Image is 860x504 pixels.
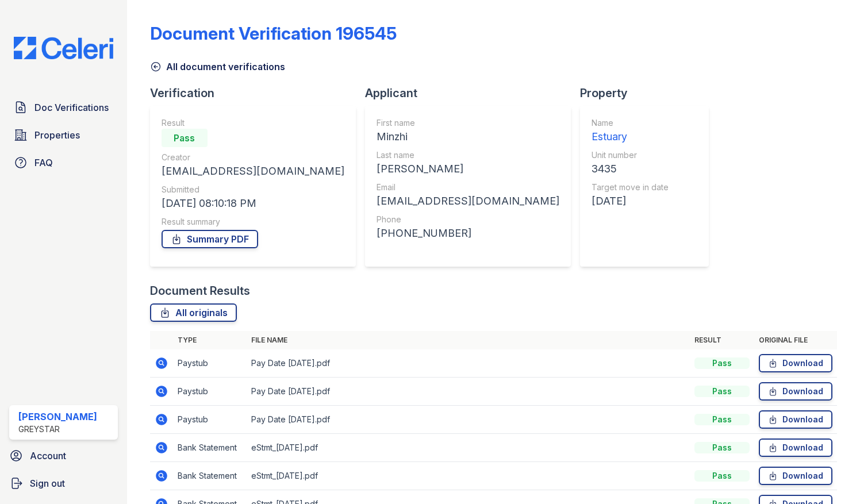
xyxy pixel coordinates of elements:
td: Paystub [173,406,247,434]
div: Verification [150,85,365,101]
span: Sign out [30,476,65,490]
td: Pay Date [DATE].pdf [247,378,690,406]
a: Download [759,467,832,485]
div: Name [592,117,669,129]
th: Original file [754,331,837,349]
div: Result [162,117,344,129]
td: Bank Statement [173,462,247,490]
a: Properties [9,124,118,147]
a: Download [759,438,832,457]
div: Pass [694,470,750,482]
td: eStmt_[DATE].pdf [247,434,690,462]
td: Pay Date [DATE].pdf [247,406,690,434]
th: Type [173,331,247,349]
div: Submitted [162,184,344,195]
div: [PERSON_NAME] [377,161,559,177]
div: [PHONE_NUMBER] [377,225,559,241]
div: 3435 [592,161,669,177]
div: Pass [694,414,750,425]
div: Unit number [592,149,669,161]
td: eStmt_[DATE].pdf [247,462,690,490]
a: Summary PDF [162,230,258,248]
th: Result [690,331,754,349]
td: Pay Date [DATE].pdf [247,349,690,378]
span: Account [30,449,66,463]
div: Pass [694,386,750,397]
a: Name Estuary [592,117,669,145]
div: [PERSON_NAME] [18,410,97,424]
div: Estuary [592,129,669,145]
td: Paystub [173,378,247,406]
img: CE_Logo_Blue-a8612792a0a2168367f1c8372b55b34899dd931a85d93a1a3d3e32e68fde9ad4.png [5,37,122,59]
div: Last name [377,149,559,161]
th: File name [247,331,690,349]
div: [EMAIL_ADDRESS][DOMAIN_NAME] [162,163,344,179]
div: First name [377,117,559,129]
a: FAQ [9,151,118,174]
div: Pass [694,442,750,453]
div: Property [580,85,718,101]
div: Pass [694,357,750,369]
a: Download [759,382,832,401]
div: Greystar [18,424,97,435]
div: [DATE] [592,193,669,209]
div: Document Results [150,283,250,299]
a: Download [759,410,832,429]
span: Doc Verifications [34,101,109,114]
a: All originals [150,303,237,322]
div: [EMAIL_ADDRESS][DOMAIN_NAME] [377,193,559,209]
td: Bank Statement [173,434,247,462]
a: Sign out [5,472,122,495]
div: Target move in date [592,182,669,193]
span: Properties [34,128,80,142]
div: Minzhi [377,129,559,145]
a: Download [759,354,832,372]
div: Result summary [162,216,344,228]
div: [DATE] 08:10:18 PM [162,195,344,211]
a: Account [5,444,122,467]
div: Applicant [365,85,580,101]
div: Creator [162,152,344,163]
div: Pass [162,129,208,147]
div: Phone [377,214,559,225]
div: Email [377,182,559,193]
td: Paystub [173,349,247,378]
span: FAQ [34,156,53,170]
a: Doc Verifications [9,96,118,119]
a: All document verifications [150,60,285,74]
div: Document Verification 196545 [150,23,397,44]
